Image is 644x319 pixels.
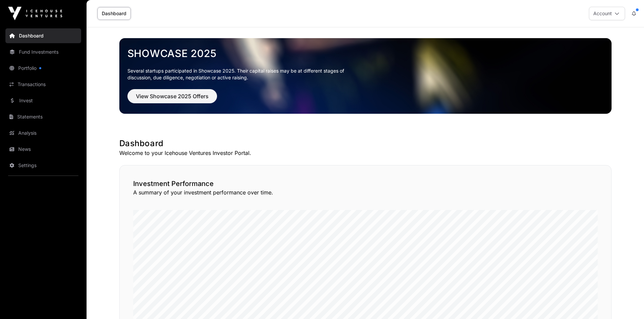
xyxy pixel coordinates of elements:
a: News [5,142,81,157]
button: View Showcase 2025 Offers [127,89,217,103]
a: Portfolio [5,61,81,76]
img: Showcase 2025 [119,38,612,114]
p: Several startups participated in Showcase 2025. Their capital raises may be at different stages o... [127,68,355,81]
iframe: Chat Widget [610,287,644,319]
a: Fund Investments [5,45,81,59]
a: Statements [5,109,81,124]
a: Analysis [5,126,81,140]
a: Settings [5,158,81,173]
p: A summary of your investment performance over time. [133,188,598,196]
a: Invest [5,93,81,108]
span: View Showcase 2025 Offers [136,92,209,100]
img: Icehouse Ventures Logo [8,7,62,20]
h2: Investment Performance [133,179,598,188]
button: Account [589,7,625,20]
a: View Showcase 2025 Offers [127,96,217,103]
a: Dashboard [5,28,81,43]
h1: Dashboard [119,138,612,149]
p: Welcome to your Icehouse Ventures Investor Portal. [119,149,612,157]
a: Transactions [5,77,81,92]
a: Showcase 2025 [127,47,603,59]
a: Dashboard [97,7,131,20]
